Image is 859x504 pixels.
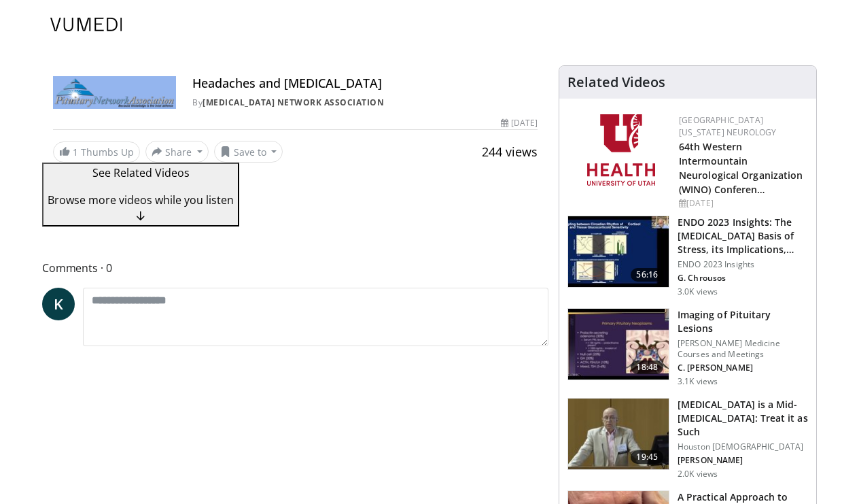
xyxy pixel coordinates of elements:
[631,268,663,282] span: 56:16
[568,216,669,287] img: 55f87b57-a58c-4a53-ae88-f137c704cc62.150x105_q85_crop-smart_upscale.jpg
[678,286,718,297] p: 3.0K views
[482,144,538,160] span: 244 views
[631,450,663,464] span: 19:45
[678,398,808,439] h3: [MEDICAL_DATA] is a Mid-[MEDICAL_DATA]: Treat it as Such
[678,259,808,270] p: ENDO 2023 Insights
[42,163,239,226] button: See Related Videos Browse more videos while you listen
[192,76,538,91] h4: Headaches and [MEDICAL_DATA]
[679,197,805,209] div: [DATE]
[567,308,808,387] a: 18:48 Imaging of Pituitary Lesions [PERSON_NAME] Medicine Courses and Meetings C. [PERSON_NAME] 3...
[42,259,548,277] span: Comments 0
[53,141,140,163] a: 1 Thumbs Up
[48,192,234,207] span: Browse more videos while you listen
[678,216,808,256] h3: ENDO 2023 Insights: The Endocrine Basis of Stress, its Implications, and its Management
[214,141,283,163] button: Save to
[678,469,718,480] p: 2.0K views
[42,288,75,320] a: K
[678,441,808,452] p: Houston [DEMOGRAPHIC_DATA]
[678,455,808,466] p: Howard Wetsman
[679,114,776,138] a: [GEOGRAPHIC_DATA][US_STATE] Neurology
[678,376,718,387] p: 3.1K views
[568,309,669,380] img: c270ba5c-5963-4257-90a5-369501f36110.150x105_q85_crop-smart_upscale.jpg
[192,97,538,109] div: By
[73,146,78,158] span: 1
[678,338,808,360] p: [PERSON_NAME] Medicine Courses and Meetings
[145,141,209,163] button: Share
[48,165,234,181] p: See Related Videos
[679,139,805,196] h2: 64th Western Intermountain Neurological Organization (WINO) Conference
[678,308,808,335] h3: Imaging of Pituitary Lesions
[631,360,663,374] span: 18:48
[53,76,176,109] img: Pituitary Network Association
[678,273,808,284] p: George Chrousos
[50,18,122,31] img: VuMedi Logo
[568,399,669,469] img: 747e94ab-1cae-4bba-8046-755ed87a7908.150x105_q85_crop-smart_upscale.jpg
[587,114,655,186] img: f6362829-b0a3-407d-a044-59546adfd345.png.150x105_q85_autocrop_double_scale_upscale_version-0.2.png
[501,117,538,129] div: [DATE]
[678,363,808,373] p: C. Douglas Phillips
[567,398,808,480] a: 19:45 [MEDICAL_DATA] is a Mid-[MEDICAL_DATA]: Treat it as Such Houston [DEMOGRAPHIC_DATA] [PERSON...
[203,97,384,108] a: [MEDICAL_DATA] Network Association
[567,216,808,297] a: 56:16 ENDO 2023 Insights: The [MEDICAL_DATA] Basis of Stress, its Implications,… ENDO 2023 Insigh...
[567,74,665,90] h4: Related Videos
[679,140,803,196] a: 64th Western Intermountain Neurological Organization (WINO) Conferen…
